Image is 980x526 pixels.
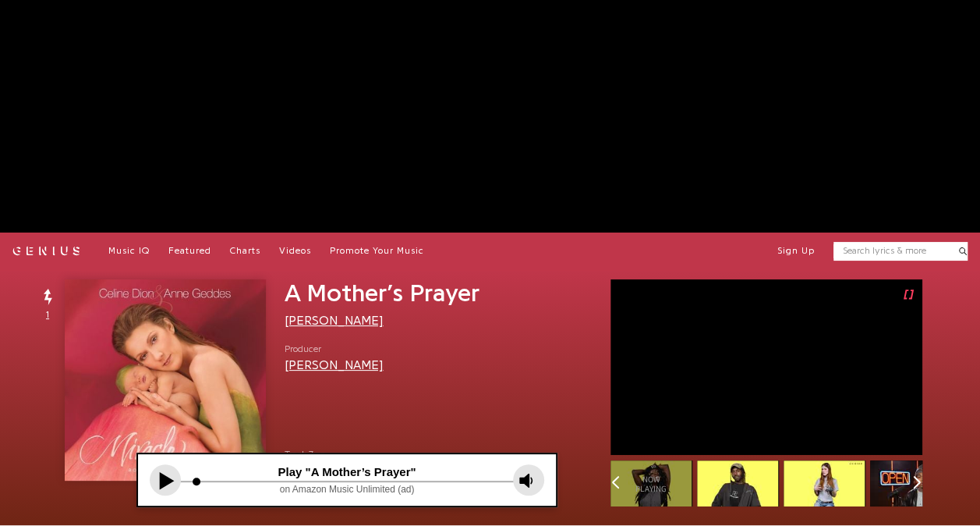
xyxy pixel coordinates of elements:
span: 1 [46,308,49,322]
span: Videos [279,246,311,255]
a: Featured [168,245,211,258]
span: Music IQ [108,246,150,255]
iframe: Tonefuse player [138,454,556,506]
input: Search lyrics & more [833,244,950,258]
a: [PERSON_NAME] [285,315,384,327]
a: Promote Your Music [330,245,424,258]
span: Track 7 on [285,448,586,461]
span: A Mother’s Prayer [285,281,479,306]
a: Videos [279,245,311,258]
a: [PERSON_NAME] [285,359,384,371]
span: Promote Your Music [330,246,424,255]
img: Cover art for A Mother’s Prayer by Céline Dion [65,279,266,481]
span: Charts [230,246,260,255]
span: Producer [285,343,384,356]
span: Featured [168,246,211,255]
a: Music IQ [108,245,150,258]
button: Sign Up [777,245,815,258]
a: Charts [230,245,260,258]
iframe: Advertisement [112,19,869,214]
